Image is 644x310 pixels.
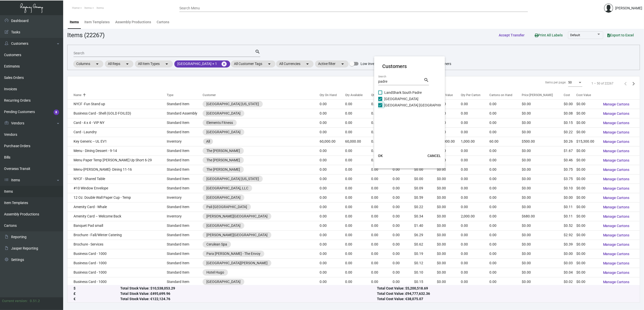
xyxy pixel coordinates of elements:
span: LandShark South Padre [384,90,422,96]
span: CANCEL [427,154,441,158]
mat-icon: search [424,77,429,83]
div: Current version: [2,298,28,304]
span: [GEOGRAPHIC_DATA] [384,96,418,102]
span: [GEOGRAPHIC_DATA] [GEOGRAPHIC_DATA] [384,102,453,108]
div: 0.51.2 [30,298,40,304]
button: OK [372,151,388,160]
mat-card-title: Customers [382,62,437,70]
button: CANCEL [423,151,445,160]
span: OK [378,154,383,158]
